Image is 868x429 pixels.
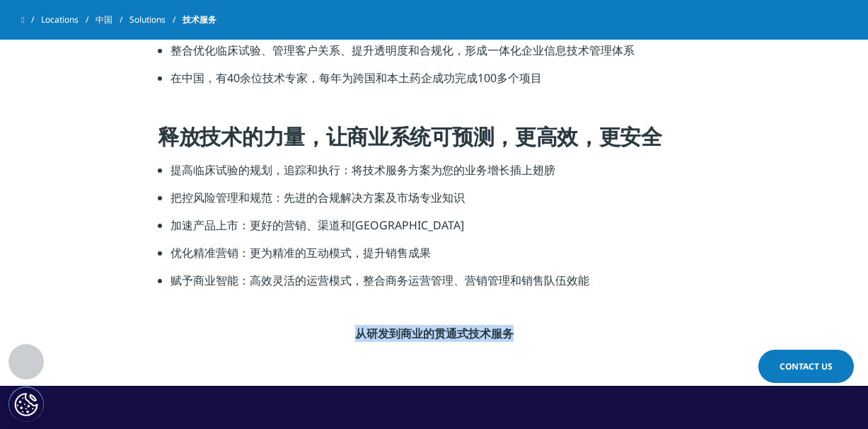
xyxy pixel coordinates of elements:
li: 整合优化临床试验、管理客户关系、提升透明度和合规化，形成一体化企业信息技术管理体系 [170,42,710,69]
li: 提高临床试验的规划，追踪和执行：将技术服务方案为您的业务增长插上翅膀 [170,161,710,189]
button: Cookies Settings [8,387,44,422]
a: 中国 [96,7,129,33]
a: Contact Us [758,350,854,383]
h4: 释放技术的力量，让商业系统可预测，更高效，更安全 [158,122,710,161]
li: 赋予商业智能：高效灵活的运营模式，整合商务运营管理、营销管理和销售队伍效能 [170,272,710,299]
li: 把控风险管理和规范：先进的合规解决方案及市场专业知识 [170,189,710,217]
strong: 从研发到商业的贯通式技术服务 [355,326,514,341]
span: Contact Us [780,360,833,372]
a: Locations [41,7,96,33]
li: 优化精准营销：更为精准的互动模式，提升销售成果 [170,244,710,272]
li: 加速产品上市：更好的营销、渠道和[GEOGRAPHIC_DATA] [170,217,710,244]
li: 在中国，有40余位技术专家，每年为跨国和本土药企成功完成100多个项目 [170,69,710,97]
a: Solutions [129,7,183,33]
span: 技术服务 [183,7,216,33]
